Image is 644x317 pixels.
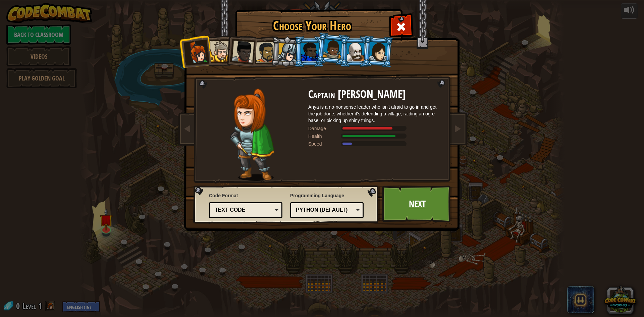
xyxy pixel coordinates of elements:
[308,89,442,100] h2: Captain [PERSON_NAME]
[271,36,303,68] li: Hattori Hanzō
[193,186,380,224] img: language-selector-background.png
[236,19,387,33] h1: Choose Your Hero
[308,104,442,124] div: Anya is a no-nonsense leader who isn't afraid to go in and get the job done, whether it's defendi...
[308,125,442,132] div: Deals 120% of listed Warrior weapon damage.
[248,36,279,67] li: Alejandro the Duelist
[209,192,282,199] span: Code Format
[315,32,348,66] li: Arryn Stonewall
[224,34,257,67] li: Lady Ida Justheart
[179,35,212,68] li: Captain Anya Weston
[308,141,442,147] div: Moves at 6 meters per second.
[296,206,354,214] div: Python (Default)
[294,36,324,67] li: Gordon the Stalwart
[340,36,370,67] li: Okar Stompfoot
[308,133,342,140] div: Health
[215,206,273,214] div: Text code
[308,125,342,132] div: Damage
[362,35,394,68] li: Illia Shieldsmith
[290,192,364,199] span: Programming Language
[308,133,442,140] div: Gains 140% of listed Warrior armor health.
[382,186,452,222] a: Next
[230,89,274,181] img: captain-pose.png
[308,141,342,147] div: Speed
[203,35,233,66] li: Sir Tharin Thunderfist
